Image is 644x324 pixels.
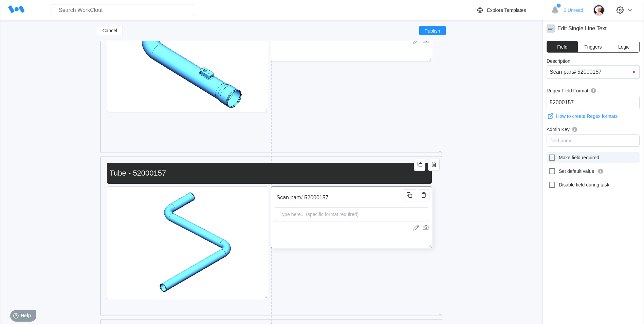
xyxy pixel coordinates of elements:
input: e.g. [0-9] [547,96,640,109]
span: Cancel [103,28,117,33]
span: Field [557,44,567,49]
button: Triggers [578,41,609,52]
div: field-name [550,138,572,143]
button: Publish [419,26,446,35]
button: Logic [608,41,639,52]
a: How to create Regex formats [547,112,640,120]
a: Explore Templates [476,6,548,14]
div: Type here... (specific format required) [277,208,362,221]
label: Disable field during task [547,179,640,190]
button: Cancel [97,26,123,35]
label: Regex Field Format [547,87,640,96]
label: Description [547,58,640,65]
input: Search WorkClout [52,4,194,16]
label: Set default value [547,166,640,177]
button: Field [547,41,578,52]
img: image18.jpg [135,187,240,299]
input: Field description [274,191,406,204]
img: user-4.png [593,4,605,16]
input: Enter a field description [547,65,640,79]
div: Explore Templates [487,7,526,13]
span: Logic [618,44,629,49]
label: Admin Key [547,126,640,134]
label: Make field required [547,152,640,163]
input: Untitled section [107,166,429,180]
div: Edit Single Line Text [557,25,607,32]
div: How to create Regex formats [556,113,618,119]
span: 2 Unread [564,7,583,13]
span: Triggers [585,44,602,49]
span: Publish [425,29,440,33]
